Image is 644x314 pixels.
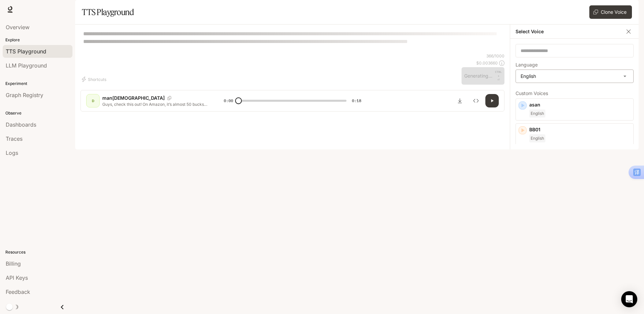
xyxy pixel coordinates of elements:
p: Language [516,62,538,67]
p: BB01 [529,126,631,133]
div: English [516,70,633,83]
button: Clone Voice [589,5,632,19]
div: Open Intercom Messenger [621,291,637,307]
button: Copy Voice ID [165,96,174,100]
button: Download audio [453,94,467,107]
p: Guys, check this out! On Amazon, it’s almost 50 bucks, but here? Less than 20 dollars with free s... [102,101,208,107]
p: asan [529,101,631,108]
button: Inspect [469,94,483,107]
p: $ 0.003660 [476,60,498,66]
span: 0:00 [224,97,233,104]
p: 366 / 1000 [486,53,504,59]
h1: TTS Playground [82,5,134,19]
div: D [88,95,98,106]
span: 0:18 [352,97,361,104]
p: Custom Voices [516,91,634,96]
span: English [529,134,545,142]
button: Shortcuts [80,74,109,85]
span: English [529,109,545,118]
p: man[DEMOGRAPHIC_DATA] [102,95,165,101]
